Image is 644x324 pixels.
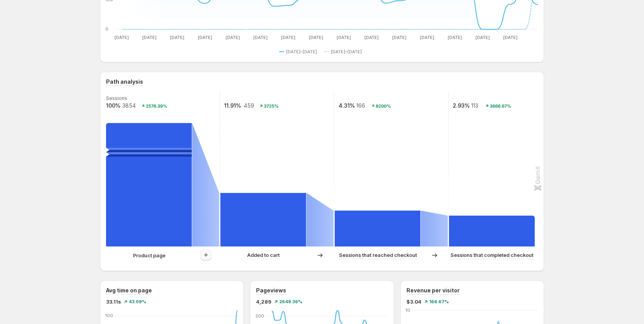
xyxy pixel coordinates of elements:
text: [DATE] [170,35,184,40]
span: 2649.36% [279,299,302,304]
text: [DATE] [503,35,518,40]
text: 3666.67% [490,103,511,109]
h3: Path analysis [106,78,143,86]
text: 11.91% [224,102,241,109]
button: [DATE]–[DATE] [324,47,365,56]
text: 10 [406,307,410,313]
text: [DATE] [198,35,212,40]
span: $3.04 [406,298,421,305]
text: 200 [255,313,264,319]
text: 100 [105,313,113,318]
text: [DATE] [337,35,351,40]
h3: Revenue per visitor [406,287,460,294]
text: 166 [356,102,365,109]
text: [DATE] [115,35,129,40]
h3: Avg time on page [106,287,152,294]
span: 43.09% [129,299,146,304]
text: [DATE] [142,35,157,40]
text: 2576.39% [146,103,167,109]
span: [DATE]–[DATE] [331,49,362,55]
text: [DATE] [309,35,323,40]
text: [DATE] [253,35,268,40]
p: Product page [133,251,165,259]
text: [DATE] [226,35,240,40]
text: 100% [106,102,120,109]
path: Added to cart: 459 [220,193,306,246]
text: 2.93% [453,102,470,109]
text: 113 [471,102,478,109]
h3: Pageviews [256,287,286,294]
span: [DATE]–[DATE] [286,49,317,55]
button: [DATE]–[DATE] [279,47,320,56]
text: [DATE] [392,35,406,40]
text: [DATE] [420,35,434,40]
text: Sessions [106,95,127,101]
text: 8200% [376,103,391,109]
text: 3854 [122,102,136,109]
text: [DATE] [475,35,490,40]
p: Added to cart [247,251,280,259]
text: [DATE] [364,35,379,40]
text: 0 [105,26,108,32]
text: 459 [244,102,254,109]
text: 4.31% [339,102,355,109]
text: [DATE] [448,35,462,40]
p: Sessions that reached checkout [339,251,417,259]
text: 3725% [264,103,278,109]
span: 4,289 [256,298,271,305]
p: Sessions that completed checkout [450,251,533,259]
path: Sessions that completed checkout: 113 [449,216,534,246]
span: 166.67% [429,299,449,304]
span: 33.11s [106,298,121,305]
text: [DATE] [281,35,295,40]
